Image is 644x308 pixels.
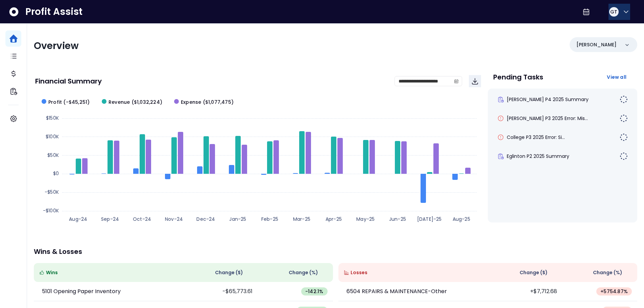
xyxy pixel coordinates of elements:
[53,170,59,177] text: $0
[34,39,79,52] span: Overview
[454,79,459,84] svg: calendar
[507,115,588,122] span: [PERSON_NAME] P3 2025 Error: Mis...
[469,75,481,87] button: Download
[215,269,243,276] span: Change ( $ )
[305,288,323,295] span: -142.1 %
[620,114,628,122] img: Not yet Started
[347,287,447,295] p: 6504 REPAIRS & MAINTENANCE-Other
[493,74,543,80] p: Pending Tasks
[101,216,119,222] text: Sep-24
[46,269,58,276] span: Wins
[181,99,234,106] span: Expense ($1,077,475)
[46,115,59,121] text: $150K
[600,288,628,295] span: + 5754.87 %
[25,6,82,18] span: Profit Assist
[43,207,59,214] text: -$100K
[165,216,183,222] text: Nov-24
[356,216,375,222] text: May-25
[620,95,628,103] img: Not yet Started
[35,78,102,85] p: Financial Summary
[133,216,151,222] text: Oct-24
[48,99,90,106] span: Profit (-$45,251)
[351,269,367,276] span: Losses
[507,96,589,103] span: [PERSON_NAME] P4 2025 Summary
[417,216,442,222] text: [DATE]-25
[607,74,626,80] span: View all
[42,287,121,295] p: 5101 Opening Paper Inventory
[293,216,310,222] text: Mar-25
[69,216,87,222] text: Aug-24
[610,8,617,15] span: GT
[620,152,628,160] img: Not yet Started
[45,189,59,195] text: -$50K
[46,133,59,140] text: $100K
[576,41,617,48] p: [PERSON_NAME]
[601,71,632,83] button: View all
[520,269,548,276] span: Change ( $ )
[47,152,59,159] text: $50K
[453,216,470,222] text: Aug-25
[507,153,569,160] span: Eglinton P2 2025 Summary
[229,216,246,222] text: Jan-25
[488,282,563,301] td: +$7,712.68
[289,269,318,276] span: Change (%)
[196,216,215,222] text: Dec-24
[261,216,278,222] text: Feb-25
[593,269,622,276] span: Change (%)
[620,133,628,141] img: Not yet Started
[389,216,406,222] text: Jun-25
[34,248,637,255] p: Wins & Losses
[326,216,342,222] text: Apr-25
[109,99,162,106] span: Revenue ($1,032,224)
[507,134,565,141] span: College P3 2025 Error: Si...
[183,282,258,301] td: -$65,773.61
